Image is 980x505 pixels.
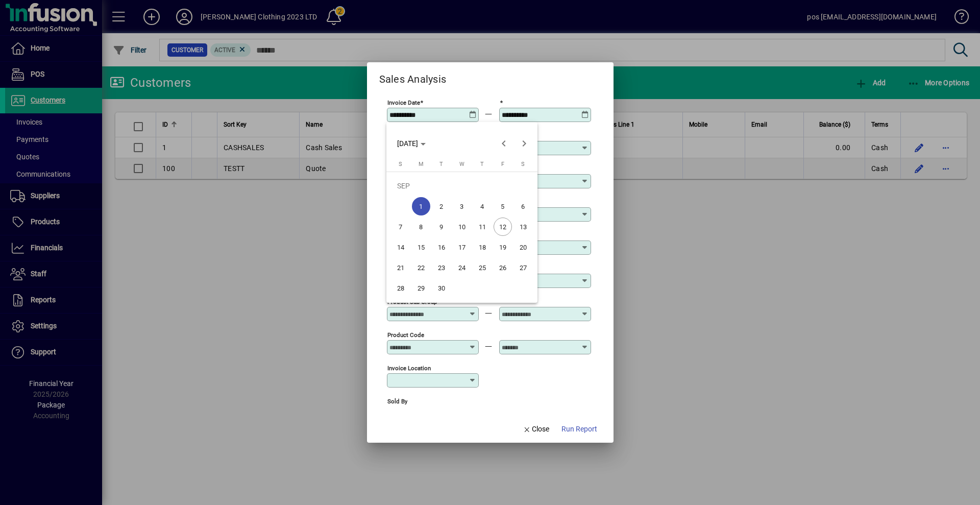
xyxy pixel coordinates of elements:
[431,196,452,217] button: Tue Sep 02 2025
[472,237,493,257] button: Thu Sep 18 2025
[412,218,430,236] span: 8
[390,176,533,196] td: SEP
[432,279,451,297] span: 30
[513,237,533,257] button: Sat Sep 20 2025
[514,133,534,154] button: Next month
[393,134,430,153] button: Choose month and year
[513,257,533,278] button: Sat Sep 27 2025
[514,258,532,277] span: 27
[412,258,430,277] span: 22
[412,197,430,215] span: 1
[412,279,430,297] span: 29
[480,161,484,167] span: T
[494,133,514,154] button: Previous month
[431,278,452,298] button: Tue Sep 30 2025
[391,238,410,256] span: 14
[453,238,471,256] span: 17
[432,197,451,215] span: 2
[411,196,431,217] button: Mon Sep 01 2025
[391,218,410,236] span: 7
[452,196,472,217] button: Wed Sep 03 2025
[411,237,431,257] button: Mon Sep 15 2025
[513,217,533,237] button: Sat Sep 13 2025
[419,161,424,167] span: M
[493,257,513,278] button: Fri Sep 26 2025
[411,278,431,298] button: Mon Sep 29 2025
[439,161,443,167] span: T
[473,238,492,256] span: 18
[472,257,493,278] button: Thu Sep 25 2025
[411,257,431,278] button: Mon Sep 22 2025
[432,258,451,277] span: 23
[493,196,513,217] button: Fri Sep 05 2025
[390,217,411,237] button: Sun Sep 07 2025
[473,218,492,236] span: 11
[452,217,472,237] button: Wed Sep 10 2025
[521,161,525,167] span: S
[459,161,464,167] span: W
[453,258,471,277] span: 24
[501,161,504,167] span: F
[514,197,532,215] span: 6
[432,238,451,256] span: 16
[473,197,492,215] span: 4
[514,238,532,256] span: 20
[432,218,451,236] span: 9
[391,279,410,297] span: 28
[494,238,512,256] span: 19
[473,258,492,277] span: 25
[411,217,431,237] button: Mon Sep 08 2025
[514,218,532,236] span: 13
[390,237,411,257] button: Sun Sep 14 2025
[494,197,512,215] span: 5
[513,196,533,217] button: Sat Sep 06 2025
[452,237,472,257] button: Wed Sep 17 2025
[452,257,472,278] button: Wed Sep 24 2025
[431,257,452,278] button: Tue Sep 23 2025
[493,217,513,237] button: Fri Sep 12 2025
[431,217,452,237] button: Tue Sep 09 2025
[453,218,471,236] span: 10
[390,257,411,278] button: Sun Sep 21 2025
[412,238,430,256] span: 15
[397,139,418,148] span: [DATE]
[453,197,471,215] span: 3
[431,237,452,257] button: Tue Sep 16 2025
[391,258,410,277] span: 21
[494,218,512,236] span: 12
[399,161,402,167] span: S
[472,217,493,237] button: Thu Sep 11 2025
[390,278,411,298] button: Sun Sep 28 2025
[472,196,493,217] button: Thu Sep 04 2025
[494,258,512,277] span: 26
[493,237,513,257] button: Fri Sep 19 2025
